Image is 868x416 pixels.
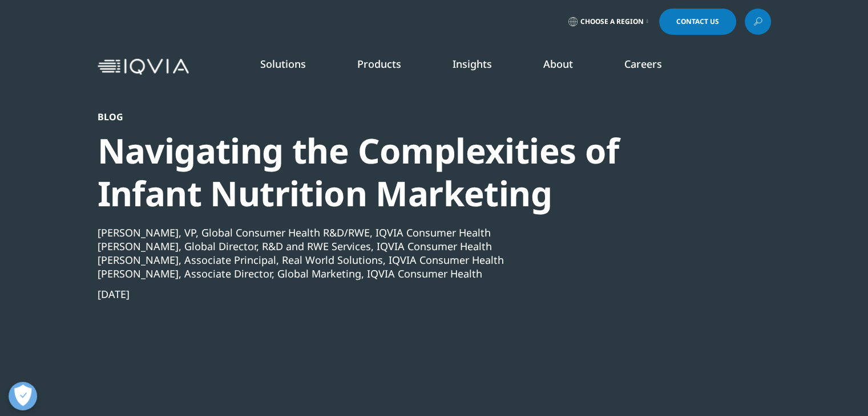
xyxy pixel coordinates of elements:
div: [PERSON_NAME], Global Director, R&D and RWE Services, IQVIA Consumer Health [98,239,709,253]
div: [PERSON_NAME], Associate Director, Global Marketing, IQVIA Consumer Health [98,267,709,280]
nav: Primary [193,40,771,93]
span: Choose a Region [580,17,644,26]
button: Open Preferences [9,382,37,410]
div: Navigating the Complexities of Infant Nutrition Marketing [98,129,709,215]
div: [DATE] [98,287,709,301]
span: Contact Us [676,18,719,25]
a: Contact Us [659,9,736,35]
a: Products [357,57,401,71]
a: Solutions [260,57,306,71]
div: [PERSON_NAME], Associate Principal, Real World Solutions, IQVIA Consumer Health [98,253,709,267]
a: Careers [624,57,662,71]
a: About [543,57,573,71]
img: IQVIA Healthcare Information Technology and Pharma Clinical Research Company [98,59,189,75]
div: [PERSON_NAME], VP, Global Consumer Health R&D/RWE, IQVIA Consumer Health [98,226,709,239]
div: Blog [98,111,709,123]
a: Insights [453,57,492,71]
